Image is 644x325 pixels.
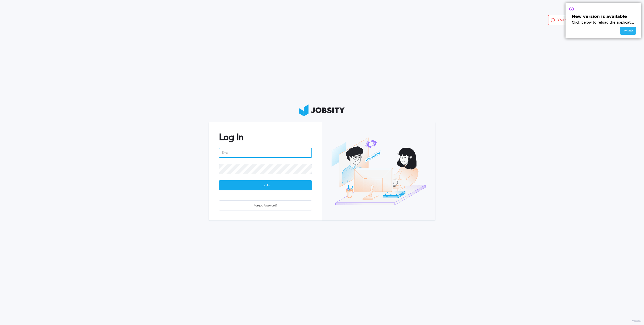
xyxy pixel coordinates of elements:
[572,14,635,19] p: New version is available
[632,320,641,323] label: Version:
[572,20,635,24] p: Click below to reload the application
[620,27,636,35] div: Refresh
[219,200,312,210] button: Forgot Password?
[557,18,628,22] span: You session has expired. Please log in again.
[219,181,312,191] div: Log In
[620,27,636,35] button: Refresh
[219,201,312,211] div: Forgot Password?
[219,132,312,142] h2: Log In
[219,148,312,158] input: Email
[219,180,312,190] button: Log In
